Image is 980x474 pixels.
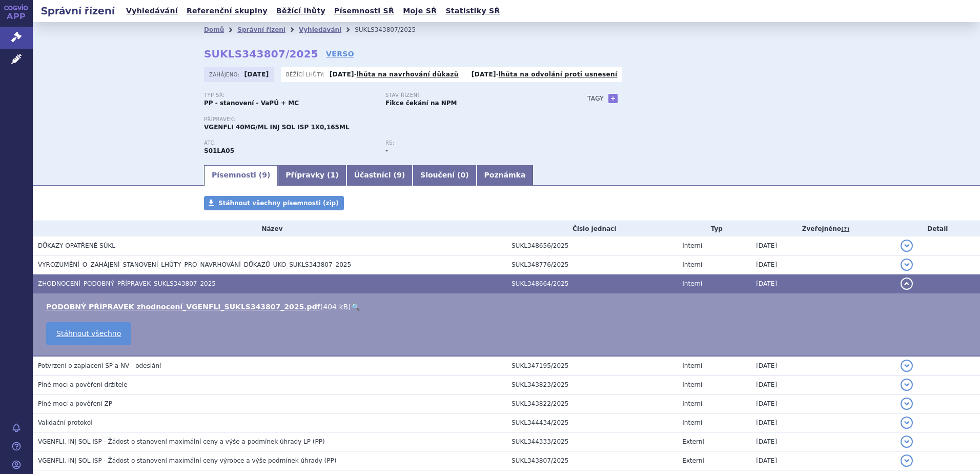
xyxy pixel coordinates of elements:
[330,71,354,78] strong: [DATE]
[506,432,677,451] td: SUKL344333/2025
[183,4,271,18] a: Referenční skupiny
[506,274,677,293] td: SUKL348664/2025
[46,303,320,311] a: PODOBNÝ PŘÍPRAVEK zhodnocení_VGENFLI_SUKLS343807_2025.pdf
[33,221,506,236] th: Název
[901,360,913,372] button: detail
[682,362,702,369] span: Interní
[682,400,702,407] span: Interní
[323,303,348,311] span: 404 kB
[385,147,388,154] strong: -
[751,376,895,394] td: [DATE]
[38,381,128,388] span: Plné moci a pověření držitele
[33,4,123,18] h2: Správní řízení
[901,240,913,252] button: detail
[400,4,440,18] a: Moje SŘ
[472,70,618,78] p: -
[218,200,339,207] span: Stáhnout všechny písemnosti (zip)
[244,71,269,78] strong: [DATE]
[751,356,895,376] td: [DATE]
[901,455,913,467] button: detail
[608,94,618,103] a: +
[506,356,677,376] td: SUKL347195/2025
[442,4,503,18] a: Statistiky SŘ
[477,165,534,186] a: Poznámka
[682,261,702,268] span: Interní
[506,413,677,432] td: SUKL344434/2025
[351,303,360,311] a: 🔍
[506,451,677,470] td: SUKL343807/2025
[46,322,131,345] a: Stáhnout všechno
[46,302,970,312] li: ( )
[397,171,402,179] span: 9
[677,221,751,236] th: Typ
[901,259,913,271] button: detail
[751,413,895,432] td: [DATE]
[413,165,476,186] a: Sloučení (0)
[38,419,93,426] span: Validační protokol
[204,92,375,98] p: Typ SŘ:
[204,147,234,154] strong: AFLIBERCEPT
[204,124,350,131] span: VGENFLI 40MG/ML INJ SOL ISP 1X0,165ML
[286,70,327,78] span: Běžící lhůty:
[472,71,496,78] strong: [DATE]
[346,165,413,186] a: Účastníci (9)
[385,92,557,98] p: Stav řízení:
[895,221,980,236] th: Detail
[682,438,704,445] span: Externí
[38,261,351,268] span: VYROZUMĚNÍ_O_ZAHÁJENÍ_STANOVENÍ_LHŮTY_PRO_NAVRHOVÁNÍ_DŮKAZŮ_UKO_SUKLS343807_2025
[587,92,604,105] h3: Tagy
[209,70,241,78] span: Zahájeno:
[751,432,895,451] td: [DATE]
[326,49,354,59] a: VERSO
[299,26,341,33] a: Vyhledávání
[751,394,895,413] td: [DATE]
[499,71,618,78] a: lhůta na odvolání proti usnesení
[204,116,567,123] p: Přípravek:
[751,255,895,274] td: [DATE]
[682,419,702,426] span: Interní
[204,100,299,107] strong: PP - stanovení - VaPÚ + MC
[901,398,913,410] button: detail
[901,436,913,448] button: detail
[385,100,457,107] strong: Fikce čekání na NPM
[331,4,397,18] a: Písemnosti SŘ
[38,242,115,249] span: DŮKAZY OPATŘENÉ SÚKL
[204,48,318,60] strong: SUKLS343807/2025
[682,242,702,249] span: Interní
[204,140,375,146] p: ATC:
[331,171,336,179] span: 1
[330,70,459,78] p: -
[237,26,285,33] a: Správní řízení
[506,376,677,394] td: SUKL343823/2025
[506,394,677,413] td: SUKL343822/2025
[357,71,459,78] a: lhůta na navrhování důkazů
[385,140,557,146] p: RS:
[841,226,849,233] abbr: (?)
[204,26,224,33] a: Domů
[682,457,704,464] span: Externí
[38,457,336,464] span: VGENFLI, INJ SOL ISP - Žádost o stanovení maximální ceny výrobce a výše podmínek úhrady (PP)
[262,171,267,179] span: 9
[506,221,677,236] th: Číslo jednací
[204,196,344,210] a: Stáhnout všechny písemnosti (zip)
[38,400,112,407] span: Plné moci a pověření ZP
[751,274,895,293] td: [DATE]
[751,451,895,470] td: [DATE]
[901,417,913,429] button: detail
[355,22,429,37] li: SUKLS343807/2025
[506,236,677,255] td: SUKL348656/2025
[204,165,278,186] a: Písemnosti (9)
[901,278,913,290] button: detail
[123,4,181,18] a: Vyhledávání
[682,381,702,388] span: Interní
[273,4,329,18] a: Běžící lhůty
[460,171,465,179] span: 0
[38,280,216,287] span: ZHODNOCENÍ_PODOBNÝ_PŘÍPRAVEK_SUKLS343807_2025
[751,236,895,255] td: [DATE]
[506,255,677,274] td: SUKL348776/2025
[682,280,702,287] span: Interní
[38,362,161,369] span: Potvrzení o zaplacení SP a NV - odeslání
[901,379,913,391] button: detail
[38,438,325,445] span: VGENFLI, INJ SOL ISP - Žádost o stanovení maximální ceny a výše a podmínek úhrady LP (PP)
[751,221,895,236] th: Zveřejněno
